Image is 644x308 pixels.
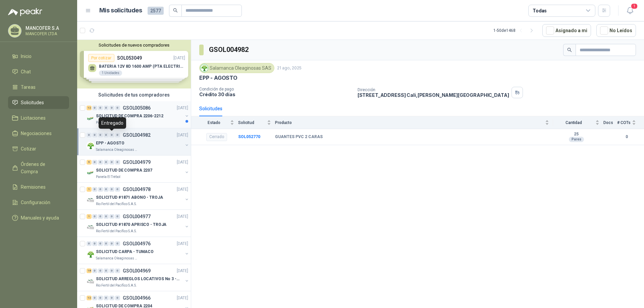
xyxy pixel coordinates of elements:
[533,7,547,14] div: Todas
[87,196,95,204] img: Company Logo
[25,32,67,36] p: MANCOFER LTDA
[21,199,50,206] span: Configuración
[98,106,103,110] div: 0
[98,160,103,165] div: 0
[92,106,97,110] div: 0
[177,186,188,193] p: [DATE]
[177,213,188,220] p: [DATE]
[96,120,120,125] p: Panela El Trébol
[87,240,190,261] a: 0 0 0 0 0 0 GSOL004976[DATE] Company LogoSOLICITUD CARPA - TUMACOSalamanca Oleaginosas SAS
[617,134,636,140] b: 0
[21,99,44,106] span: Solicitudes
[201,64,208,72] img: Company Logo
[109,241,114,246] div: 0
[98,268,103,273] div: 0
[21,53,32,60] span: Inicio
[8,96,69,109] a: Solicitudes
[123,268,151,273] p: GSOL004969
[98,133,103,137] div: 0
[115,241,120,246] div: 0
[109,187,114,192] div: 0
[96,201,137,207] p: Rio Fertil del Pacífico S.A.S.
[87,223,95,231] img: Company Logo
[603,116,617,129] th: Docs
[21,83,36,91] span: Tareas
[8,142,69,155] a: Cotizar
[8,196,69,209] a: Configuración
[8,50,69,63] a: Inicio
[238,116,275,129] th: Solicitud
[199,87,352,91] p: Condición de pago
[96,194,163,201] p: SOLICITUD #1871 ABONO - TROJA
[87,133,92,137] div: 0
[123,106,151,110] p: GSOL005086
[92,214,97,219] div: 0
[275,134,323,140] b: GUANTES PVC 2 CARAS
[96,222,166,228] p: SOLICITUD #1870 APRISCO - TROJA
[87,160,92,165] div: 5
[596,24,636,37] button: No Leídos
[92,187,97,192] div: 0
[109,296,114,300] div: 0
[87,187,92,192] div: 1
[238,134,260,139] a: SOL052770
[109,268,114,273] div: 0
[177,159,188,166] p: [DATE]
[87,241,92,246] div: 0
[96,113,163,119] p: SOLICITUD DE COMPRA 2206-2212
[21,114,46,122] span: Licitaciones
[123,160,151,165] p: GSOL004979
[98,214,103,219] div: 0
[275,116,553,129] th: Producto
[275,120,544,125] span: Producto
[115,106,120,110] div: 0
[8,181,69,193] a: Remisiones
[104,268,109,273] div: 0
[148,7,164,15] span: 2577
[553,132,599,137] b: 25
[98,241,103,246] div: 0
[104,296,109,300] div: 0
[87,142,95,150] img: Company Logo
[87,115,95,123] img: Company Logo
[115,214,120,219] div: 0
[123,296,151,300] p: GSOL004966
[96,276,179,282] p: SOLICITUD ARREGLOS LOCATIVOS No 3 - PICHINDE
[96,174,120,180] p: Panela El Trébol
[123,214,151,219] p: GSOL004977
[553,116,603,129] th: Cantidad
[199,91,352,97] p: Crédito 30 días
[123,133,151,137] p: GSOL004982
[21,214,59,222] span: Manuales y ayuda
[96,229,137,234] p: Rio Fertil del Pacífico S.A.S.
[87,267,190,288] a: 18 0 0 0 0 0 GSOL004969[DATE] Company LogoSOLICITUD ARREGLOS LOCATIVOS No 3 - PICHINDERio Fertil ...
[199,74,237,81] p: EPP - AGOSTO
[567,48,572,52] span: search
[8,8,42,16] img: Logo peakr
[8,211,69,224] a: Manuales y ayuda
[98,187,103,192] div: 0
[87,104,190,125] a: 12 0 0 0 0 0 GSOL005086[DATE] Company LogoSOLICITUD DE COMPRA 2206-2212Panela El Trébol
[8,127,69,140] a: Negociaciones
[177,295,188,301] p: [DATE]
[199,63,274,73] div: Salamanca Oleaginosas SAS
[238,120,266,125] span: Solicitud
[77,40,191,88] div: Solicitudes de nuevos compradoresPor cotizarSOL053049[DATE] BATERIA 12V 8D 1600 AMP (PTA ELECTRIC...
[21,68,31,75] span: Chat
[25,26,67,30] p: MANCOFER S.A
[104,241,109,246] div: 0
[99,6,142,15] h1: Mis solicitudes
[104,160,109,165] div: 0
[87,268,92,273] div: 18
[80,43,188,48] button: Solicitudes de nuevos compradores
[99,117,126,129] div: Entregado
[123,187,151,192] p: GSOL004978
[115,160,120,165] div: 0
[631,3,638,9] span: 1
[209,45,250,55] h3: GSOL004982
[206,133,227,141] div: Cerrado
[87,214,92,219] div: 1
[96,256,138,261] p: Salamanca Oleaginosas SAS
[109,106,114,110] div: 0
